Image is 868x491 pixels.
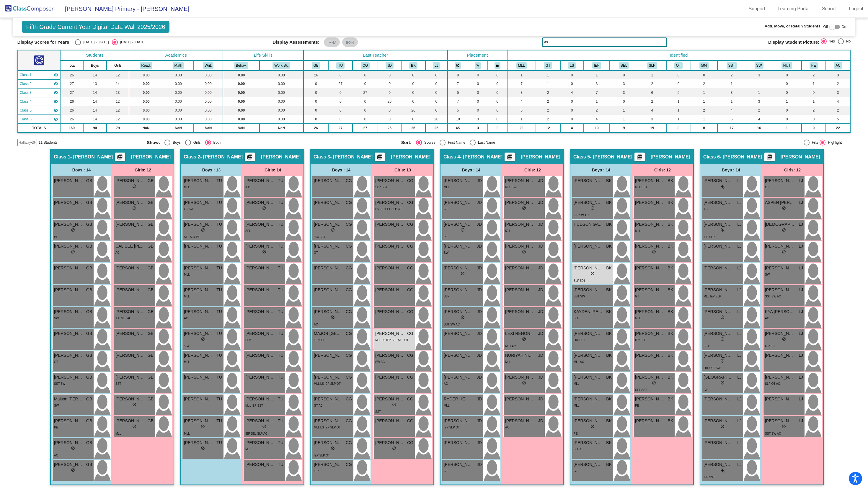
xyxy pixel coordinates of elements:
[18,115,61,124] td: Lindsey Jackson - Freeman
[536,88,560,97] td: 2
[328,124,353,132] td: 27
[163,71,194,79] td: 0.00
[638,97,666,106] td: 2
[425,88,448,97] td: 0
[560,106,584,115] td: 0
[772,79,802,88] td: 0
[826,88,850,97] td: 3
[691,97,717,106] td: 1
[425,115,448,124] td: 26
[194,71,223,79] td: 0.00
[353,79,378,88] td: 0
[353,71,378,79] td: 0
[772,97,802,106] td: 1
[245,153,255,161] button: Print Students Details
[328,115,353,124] td: 0
[764,153,775,161] button: Print Students Details
[766,154,773,162] mat-icon: picture_as_pdf
[584,79,610,88] td: 3
[647,62,657,69] button: SLP
[610,71,638,79] td: 0
[817,4,841,14] a: School
[401,71,425,79] td: 0
[60,60,83,71] th: Total
[666,97,691,106] td: 1
[674,62,683,69] button: OT
[260,106,304,115] td: 0.00
[610,115,638,124] td: 1
[746,97,772,106] td: 3
[772,71,802,79] td: 0
[448,71,468,79] td: 8
[304,60,329,71] th: Gigi Bartch
[163,106,194,115] td: 0.00
[610,106,638,115] td: 1
[717,97,746,106] td: 1
[304,106,329,115] td: 0
[560,88,584,97] td: 4
[129,88,163,97] td: 0.00
[60,50,129,60] th: Students
[584,115,610,124] td: 4
[83,79,107,88] td: 13
[827,39,835,44] div: Yes
[328,106,353,115] td: 0
[826,115,850,124] td: 5
[507,79,536,88] td: 7
[194,106,223,115] td: 0.00
[273,40,319,45] span: Display Assessments:
[691,60,717,71] th: 504 Plan
[107,97,129,106] td: 12
[163,97,194,106] td: 0.00
[666,60,691,71] th: Occupational Therapy IEP
[260,79,304,88] td: 0.00
[717,60,746,71] th: SST Referral
[488,106,507,115] td: 0
[560,79,584,88] td: 0
[691,115,717,124] td: 1
[163,79,194,88] td: 0.00
[107,60,129,71] th: Girls
[129,79,163,88] td: 0.00
[83,124,107,132] td: 90
[361,62,370,69] button: CG
[353,106,378,115] td: 0
[116,154,123,162] mat-icon: picture_as_pdf
[194,97,223,106] td: 0.00
[507,106,536,115] td: 6
[401,106,425,115] td: 26
[433,62,440,69] button: LJ
[18,71,61,79] td: Gigi Bartch - Bartch
[516,62,527,69] button: MLL
[20,90,32,95] span: Class 3
[163,88,194,97] td: 0.00
[610,79,638,88] td: 3
[568,62,576,69] button: LS
[304,115,329,124] td: 0
[223,124,260,132] td: NaN
[560,115,584,124] td: 0
[328,88,353,97] td: 0
[107,115,129,124] td: 12
[304,124,329,132] td: 26
[717,106,746,115] td: 4
[83,97,107,106] td: 14
[772,106,802,115] td: 0
[18,106,61,115] td: Becky Kirby - Kirby
[260,71,304,79] td: 0.00
[20,108,32,113] span: Class 5
[544,62,552,69] button: GT
[223,79,260,88] td: 0.00
[129,106,163,115] td: 0.00
[610,88,638,97] td: 3
[826,79,850,88] td: 2
[584,97,610,106] td: 1
[18,88,61,97] td: Carol Gallaher - Gallaher
[666,115,691,124] td: 1
[129,115,163,124] td: 0.00
[401,124,425,132] td: 26
[610,60,638,71] th: Social Emotional Learning IEP
[507,88,536,97] td: 3
[312,62,320,69] button: GB
[802,79,826,88] td: 1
